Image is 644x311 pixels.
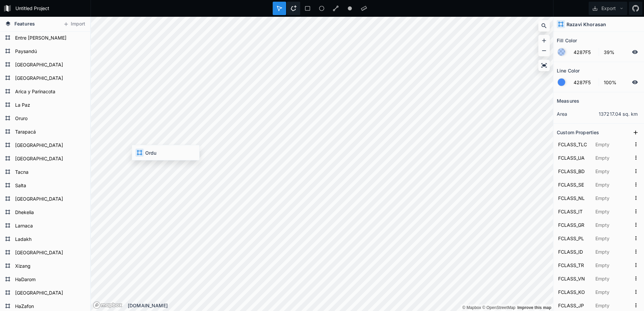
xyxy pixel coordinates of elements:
input: Name [557,153,591,163]
button: Export [589,2,627,15]
dd: 137217.04 sq. km [599,110,641,117]
input: Empty [594,260,631,270]
input: Name [557,233,591,243]
span: Features [14,20,35,27]
input: Name [557,247,591,257]
input: Empty [594,247,631,257]
input: Name [557,206,591,216]
button: Import [60,19,89,30]
input: Name [557,220,591,230]
input: Empty [594,193,631,203]
input: Name [557,260,591,270]
input: Empty [594,287,631,297]
input: Empty [594,233,631,243]
h2: Fill Color [557,35,577,46]
a: OpenStreetMap [482,305,516,310]
h4: Razavi Khorasan [567,21,606,28]
input: Name [557,300,591,310]
h2: Line Color [557,65,580,76]
input: Empty [594,166,631,176]
input: Name [557,179,591,190]
dt: area [557,110,599,117]
input: Empty [594,300,631,310]
input: Name [557,139,591,149]
input: Empty [594,220,631,230]
input: Name [557,193,591,203]
h2: Custom Properties [557,127,599,138]
input: Name [557,166,591,176]
input: Empty [594,179,631,190]
div: [DOMAIN_NAME] [128,302,553,309]
a: Map feedback [517,305,551,310]
h2: Measures [557,96,579,106]
a: Mapbox [462,305,481,310]
input: Name [557,287,591,297]
a: Mapbox logo [93,301,122,309]
input: Empty [594,206,631,216]
input: Empty [594,139,631,149]
input: Empty [594,273,631,283]
input: Empty [594,153,631,163]
input: Name [557,273,591,283]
